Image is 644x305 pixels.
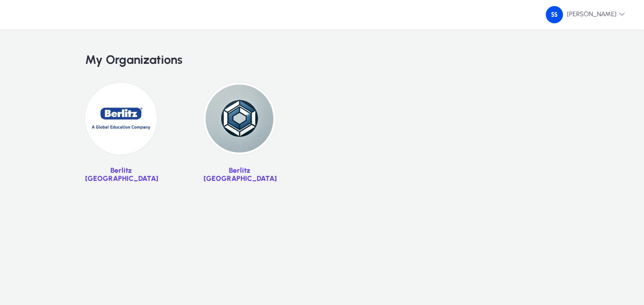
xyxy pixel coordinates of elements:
p: Berlitz [GEOGRAPHIC_DATA] [85,167,157,183]
a: Berlitz [GEOGRAPHIC_DATA] [204,83,275,190]
a: Berlitz [GEOGRAPHIC_DATA] [85,83,157,190]
span: [PERSON_NAME] [546,6,625,23]
button: [PERSON_NAME] [538,6,633,24]
h2: My Organizations [85,53,559,67]
img: 35.jpg [204,83,275,155]
img: 163.png [546,6,563,23]
p: Berlitz [GEOGRAPHIC_DATA] [204,167,275,183]
img: 34.jpg [85,83,157,155]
